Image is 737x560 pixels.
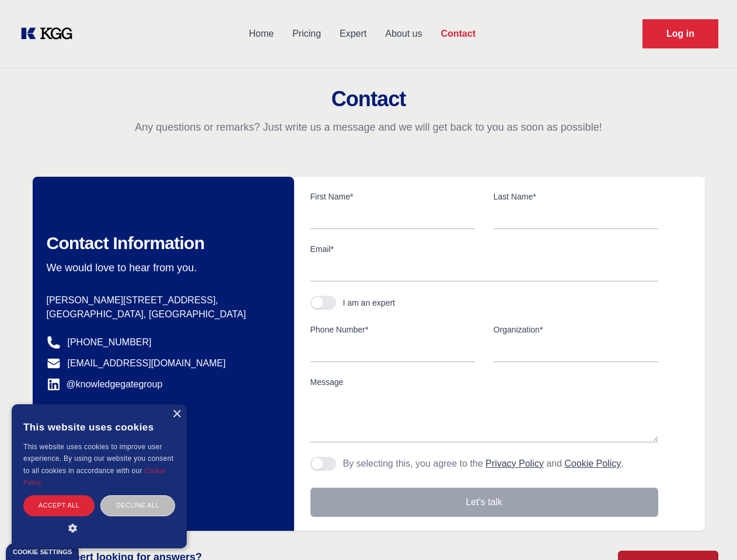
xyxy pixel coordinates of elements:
[343,457,624,471] p: By selecting this, you agree to the and .
[100,495,175,516] div: Decline all
[14,87,723,111] h2: Contact
[68,335,152,349] a: [PHONE_NUMBER]
[23,443,173,475] span: This website uses cookies to improve user experience. By using our website you consent to all coo...
[47,261,275,275] p: We would love to hear from you.
[494,324,658,335] label: Organization*
[23,495,95,516] div: Accept all
[310,488,658,517] button: Let's talk
[310,324,475,335] label: Phone Number*
[172,410,181,419] div: Close
[330,19,376,49] a: Expert
[343,297,396,309] div: I am an expert
[642,19,718,48] a: Request Demo
[68,356,226,370] a: [EMAIL_ADDRESS][DOMAIN_NAME]
[13,549,72,555] div: Cookie settings
[485,459,544,468] a: Privacy Policy
[431,19,485,49] a: Contact
[679,504,737,560] iframe: Chat Widget
[47,293,275,307] p: [PERSON_NAME][STREET_ADDRESS],
[14,120,723,134] p: Any questions or remarks? Just write us a message and we will get back to you as soon as possible!
[23,413,175,441] div: This website uses cookies
[19,24,82,43] a: KOL Knowledge Platform: Talk to Key External Experts (KEE)
[494,191,658,202] label: Last Name*
[310,376,658,388] label: Message
[23,467,166,486] a: Cookie Policy
[47,377,163,391] a: @knowledgegategroup
[310,243,658,255] label: Email*
[47,233,275,254] h2: Contact Information
[564,459,621,468] a: Cookie Policy
[283,19,330,49] a: Pricing
[310,191,475,202] label: First Name*
[239,19,283,49] a: Home
[47,307,275,321] p: [GEOGRAPHIC_DATA], [GEOGRAPHIC_DATA]
[376,19,431,49] a: About us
